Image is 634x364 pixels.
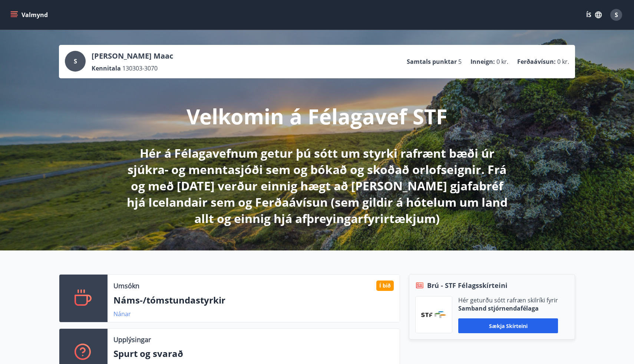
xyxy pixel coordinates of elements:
p: [PERSON_NAME] Maac [92,51,173,61]
span: 5 [458,58,462,66]
button: Sækja skírteini [458,318,558,333]
p: Inneign : [470,58,495,66]
span: S [615,11,618,19]
span: 0 kr. [496,58,508,66]
button: ÍS [582,8,606,22]
div: Í bið [376,281,394,291]
span: 130303-3070 [122,64,158,72]
button: menu [9,8,51,22]
p: Samband stjórnendafélaga [458,304,558,312]
p: Spurt og svarað [113,347,394,360]
p: Hér á Félagavefnum getur þú sótt um styrki rafrænt bæði úr sjúkra- og menntasjóði sem og bókað og... [121,145,513,227]
p: Velkomin á Félagavef STF [186,102,448,130]
p: Náms-/tómstundastyrkir [113,294,394,306]
p: Hér geturðu sótt rafræn skilríki fyrir [458,296,558,304]
span: 0 kr. [557,58,569,66]
p: Samtals punktar [407,58,457,66]
span: S [74,57,77,65]
p: Umsókn [113,281,139,291]
button: S [607,6,625,24]
p: Upplýsingar [113,335,151,344]
a: Nánar [113,310,131,318]
p: Kennitala [92,64,121,72]
img: vjCaq2fThgY3EUYqSgpjEiBg6WP39ov69hlhuPVN.png [421,311,446,318]
span: Brú - STF Félagsskírteini [427,281,508,290]
p: Ferðaávísun : [517,58,556,66]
